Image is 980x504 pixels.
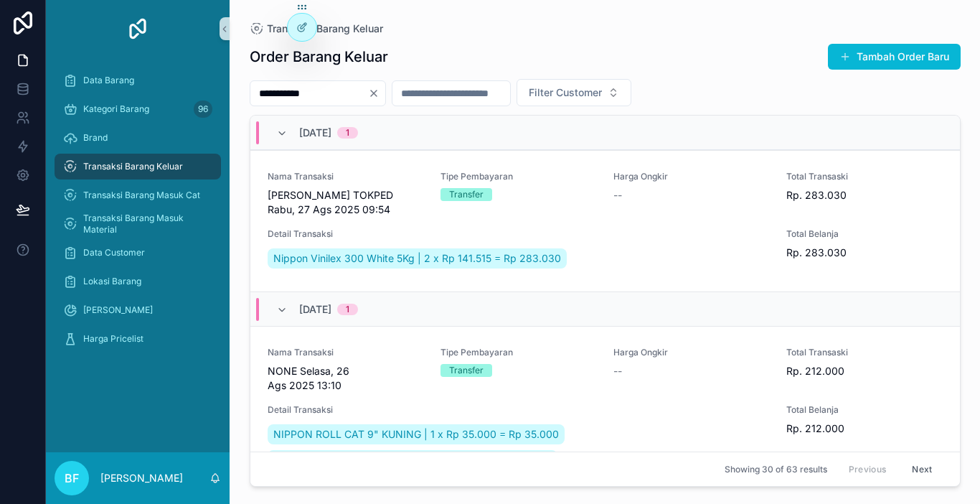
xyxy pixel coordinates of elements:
span: NONE Selasa, 26 Ags 2025 13:10 [268,364,423,393]
span: Harga Pricelist [83,333,143,345]
div: 1 [346,127,349,139]
button: Next [902,458,942,480]
span: Rp. 212.000 [786,364,942,378]
span: Data Customer [83,247,145,258]
span: Total Transaski [786,347,942,358]
span: [PERSON_NAME] [83,304,153,316]
span: Brand [83,132,108,144]
span: Tipe Pembayaran [440,171,596,182]
span: -- [613,188,622,202]
span: [DATE] [299,302,331,317]
span: [DATE] [299,126,331,140]
button: Clear [368,88,385,99]
span: Total Transaski [786,171,942,182]
span: Total Belanja [786,228,942,240]
a: TAIYO AMPLAS 120 / METER | 0.5 x Rp 14.000 = Rp 7.000 [268,450,557,470]
span: Rp. 212.000 [786,421,942,436]
img: App logo [126,17,149,40]
span: Detail Transaksi [268,228,770,240]
a: [PERSON_NAME] [55,297,221,323]
span: Filter Customer [529,85,602,100]
a: Brand [55,125,221,151]
span: [PERSON_NAME] TOKPED Rabu, 27 Ags 2025 09:54 [268,188,423,217]
span: Nama Transaksi [268,347,423,358]
div: Transfer [449,364,484,377]
a: Data Customer [55,240,221,266]
div: 1 [346,304,349,315]
span: Harga Ongkir [613,347,769,358]
a: Transaksi Barang Masuk Material [55,211,221,237]
span: Transaksi Barang Masuk Cat [83,190,200,201]
a: Nippon Vinilex 300 White 5Kg | 2 x Rp 141.515 = Rp 283.030 [268,248,567,269]
a: Data Barang [55,67,221,93]
div: scrollable content [46,57,230,370]
span: Transaksi Barang Masuk Material [83,213,207,235]
a: NIPPON ROLL CAT 9" KUNING | 1 x Rp 35.000 = Rp 35.000 [268,424,565,444]
span: Detail Transaksi [268,404,770,416]
div: Transfer [449,188,484,201]
span: -- [613,364,622,378]
span: Lokasi Barang [83,276,141,287]
div: 96 [194,101,212,118]
button: Tambah Order Baru [828,44,961,70]
span: Total Belanja [786,404,942,416]
span: Harga Ongkir [613,171,769,182]
span: Nippon Vinilex 300 White 5Kg | 2 x Rp 141.515 = Rp 283.030 [273,251,561,266]
a: Harga Pricelist [55,326,221,352]
span: Nama Transaksi [268,171,423,182]
span: Kategori Barang [83,103,149,115]
span: Showing 30 of 63 results [725,464,827,475]
span: Rp. 283.030 [786,246,942,260]
span: Transaksi Barang Keluar [83,161,183,172]
span: Tipe Pembayaran [440,347,596,358]
span: NIPPON ROLL CAT 9" KUNING | 1 x Rp 35.000 = Rp 35.000 [273,427,559,442]
span: Transaksi Barang Keluar [267,22,383,36]
a: Transaksi Barang Masuk Cat [55,182,221,208]
span: Rp. 283.030 [786,188,942,202]
h1: Order Barang Keluar [250,47,388,67]
p: [PERSON_NAME] [100,471,183,485]
button: Select Button [517,79,631,106]
a: Kategori Barang96 [55,96,221,122]
span: BF [65,470,79,487]
a: Nama Transaksi[PERSON_NAME] TOKPED Rabu, 27 Ags 2025 09:54Tipe PembayaranTransferHarga Ongkir--To... [250,150,960,291]
a: Transaksi Barang Keluar [55,154,221,179]
span: Data Barang [83,75,134,86]
a: Lokasi Barang [55,269,221,294]
a: Transaksi Barang Keluar [250,22,383,36]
